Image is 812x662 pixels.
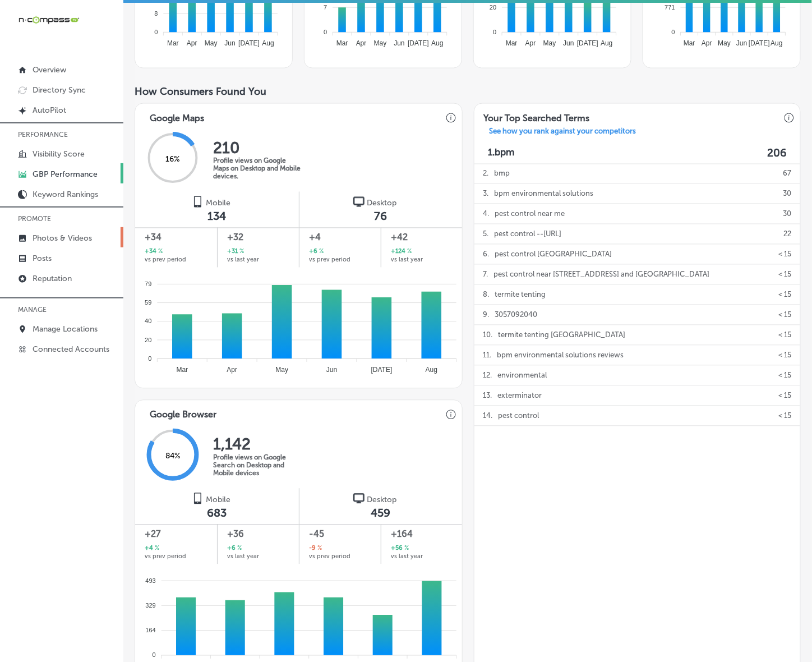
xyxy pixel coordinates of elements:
[779,285,792,305] p: < 15
[483,386,492,406] p: 13 .
[317,247,324,257] span: %
[309,257,350,263] span: vs prev period
[494,184,593,204] p: bpm environmental solutions
[495,245,612,264] p: pest control [GEOGRAPHIC_DATA]
[483,164,488,183] p: 2 .
[497,366,547,385] p: environmental
[783,204,792,224] p: 30
[353,493,365,504] img: logo
[167,40,179,48] tspan: Mar
[192,196,204,208] img: logo
[309,554,350,560] span: vs prev period
[483,204,489,224] p: 4 .
[309,528,371,541] span: -45
[483,406,492,426] p: 14 .
[374,210,387,223] span: 76
[718,40,731,48] tspan: May
[145,318,151,325] tspan: 40
[145,257,186,263] span: vs prev period
[213,454,303,477] p: Profile views on Google Search on Desktop and Mobile devices
[684,40,695,48] tspan: Mar
[483,305,489,325] p: 9 .
[779,265,792,284] p: < 15
[493,29,496,35] tspan: 0
[493,265,710,284] p: pest control near [STREET_ADDRESS] and [GEOGRAPHIC_DATA]
[494,164,510,183] p: bmp
[141,401,225,424] h3: Google Browser
[33,85,86,95] p: Directory Sync
[779,305,792,325] p: < 15
[238,40,260,48] tspan: [DATE]
[737,40,748,48] tspan: Jun
[213,435,303,454] h2: 1,142
[391,544,409,554] h2: +56
[156,247,163,257] span: %
[153,652,156,659] tspan: 0
[498,325,625,345] p: termite tenting [GEOGRAPHIC_DATA]
[135,85,266,98] span: How Consumers Found You
[483,184,488,204] p: 3 .
[367,495,396,505] span: Desktop
[148,355,151,362] tspan: 0
[227,528,289,541] span: +36
[749,40,771,48] tspan: [DATE]
[145,603,155,609] tspan: 329
[207,507,227,520] span: 683
[391,257,423,263] span: vs last year
[145,231,207,245] span: +34
[227,544,242,554] h2: +6
[779,245,792,264] p: < 15
[672,29,675,35] tspan: 0
[206,495,230,505] span: Mobile
[316,544,322,554] span: %
[324,29,327,35] tspan: 0
[33,105,66,115] p: AutoPilot
[371,366,393,374] tspan: [DATE]
[488,146,515,159] p: 1. bpm
[213,139,303,157] h2: 210
[238,247,244,257] span: %
[483,346,491,365] p: 11 .
[779,325,792,345] p: < 15
[227,257,259,263] span: vs last year
[33,254,52,263] p: Posts
[192,493,204,504] img: logo
[784,224,792,244] p: 22
[153,544,159,554] span: %
[426,366,437,374] tspan: Aug
[543,40,556,48] tspan: May
[367,199,396,208] span: Desktop
[205,40,218,48] tspan: May
[145,300,151,306] tspan: 59
[525,40,536,48] tspan: Apr
[483,325,492,345] p: 10 .
[506,40,518,48] tspan: Mar
[483,265,488,284] p: 7 .
[394,40,405,48] tspan: Jun
[391,554,423,560] span: vs last year
[165,155,180,164] span: 16 %
[771,40,783,48] tspan: Aug
[495,285,546,305] p: termite tenting
[391,247,412,257] h2: +124
[165,452,181,461] span: 84 %
[206,199,230,208] span: Mobile
[227,247,244,257] h2: +31
[356,40,367,48] tspan: Apr
[483,245,489,264] p: 6 .
[33,324,98,334] p: Manage Locations
[145,627,155,634] tspan: 164
[154,10,158,17] tspan: 8
[33,149,85,159] p: Visibility Score
[187,40,197,48] tspan: Apr
[207,210,226,223] span: 134
[309,544,322,554] h2: -9
[275,366,288,374] tspan: May
[154,29,158,35] tspan: 0
[33,274,72,283] p: Reputation
[309,247,324,257] h2: +6
[480,127,645,139] a: See how you rank against your competitors
[483,285,489,305] p: 8 .
[33,190,98,199] p: Keyword Rankings
[474,104,598,127] h3: Your Top Searched Terms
